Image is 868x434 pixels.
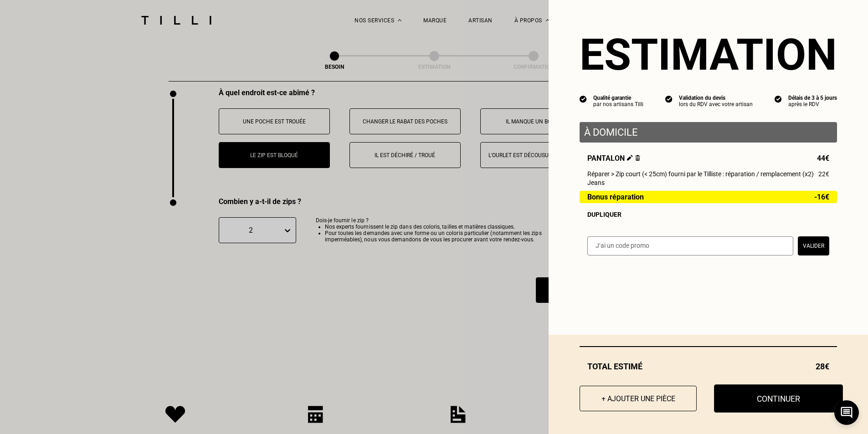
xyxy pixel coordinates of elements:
[587,211,829,218] div: Dupliquer
[580,95,587,103] img: icon list info
[814,193,829,201] span: -16€
[587,236,793,255] input: J‘ai un code promo
[587,193,644,201] span: Bonus réparation
[665,95,673,103] img: icon list info
[679,95,753,101] div: Validation du devis
[587,179,605,186] span: Jeans
[15,24,22,31] img: website_grey.svg
[580,386,697,411] button: + Ajouter une pièce
[25,53,32,60] img: tab_domain_overview_orange.svg
[816,362,829,371] span: 28€
[593,95,643,101] div: Qualité garantie
[35,54,82,60] div: Domain Overview
[24,24,100,31] div: Domain: [DOMAIN_NAME]
[788,95,837,101] div: Délais de 3 à 5 jours
[714,384,843,413] button: Continuer
[635,155,640,161] img: Supprimer
[593,101,643,107] div: par nos artisans Tilli
[587,170,814,178] span: Réparer > Zip court (< 25cm) fourni par le Tilliste : réparation / remplacement (x2)
[101,54,154,60] div: Keywords by Traffic
[580,29,837,80] section: Estimation
[15,15,22,22] img: logo_orange.svg
[587,154,640,163] span: Pantalon
[798,236,829,255] button: Valider
[580,362,837,371] div: Total estimé
[627,155,633,161] img: Éditer
[818,170,829,178] span: 22€
[91,53,98,60] img: tab_keywords_by_traffic_grey.svg
[788,101,837,107] div: après le RDV
[584,127,832,138] p: À domicile
[817,154,829,163] span: 44€
[26,15,45,22] div: v 4.0.25
[775,95,782,103] img: icon list info
[679,101,753,107] div: lors du RDV avec votre artisan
